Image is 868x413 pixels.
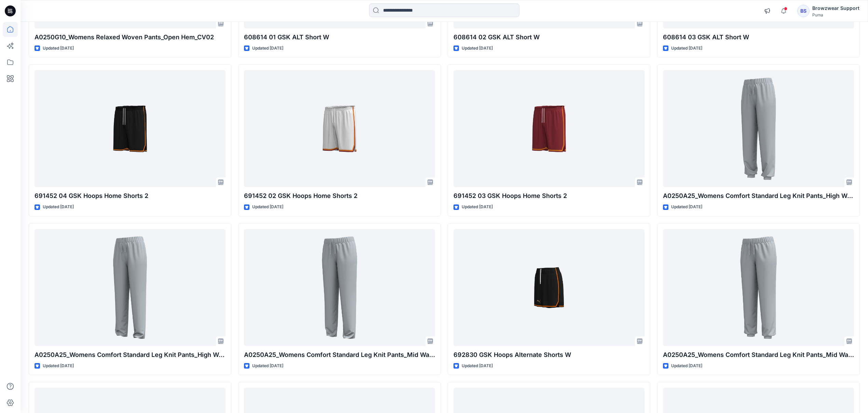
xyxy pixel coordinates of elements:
p: Updated [DATE] [43,203,74,211]
p: A0250G10_Womens Relaxed Woven Pants_Open Hem_CV02 [35,32,226,42]
a: 691452 02 GSK Hoops Home Shorts 2 [244,70,435,187]
a: A0250A25_Womens Comfort Standard Leg Knit Pants_Mid Waist_Closed cuff_CV01 [663,229,854,346]
a: 691452 04 GSK Hoops Home Shorts 2 [35,70,226,187]
p: Updated [DATE] [671,362,702,370]
p: 608614 03 GSK ALT Short W [663,32,854,42]
p: 691452 02 GSK Hoops Home Shorts 2 [244,191,435,201]
p: A0250A25_Womens Comfort Standard Leg Knit Pants_High Waist_Open Hem_CV02 [35,350,226,360]
a: 691452 03 GSK Hoops Home Shorts 2 [453,70,645,187]
p: 608614 02 GSK ALT Short W [453,32,645,42]
p: Updated [DATE] [252,362,283,370]
p: Updated [DATE] [462,362,493,370]
p: Updated [DATE] [43,45,74,52]
p: 691452 04 GSK Hoops Home Shorts 2 [35,191,226,201]
p: A0250A25_Womens Comfort Standard Leg Knit Pants_High Waist_Closed cuff_CV01 [663,191,854,201]
p: Updated [DATE] [671,203,702,211]
a: A0250A25_Womens Comfort Standard Leg Knit Pants_Mid Waist_Open Hem_CV02 [244,229,435,346]
div: Browzwear Support [812,4,859,12]
p: 692830 GSK Hoops Alternate Shorts W [453,350,645,360]
p: Updated [DATE] [252,203,283,211]
p: A0250A25_Womens Comfort Standard Leg Knit Pants_Mid Waist_Closed cuff_CV01 [663,350,854,360]
p: 608614 01 GSK ALT Short W [244,32,435,42]
a: A0250A25_Womens Comfort Standard Leg Knit Pants_High Waist_Closed cuff_CV01 [663,70,854,187]
p: Updated [DATE] [462,203,493,211]
p: Updated [DATE] [671,45,702,52]
div: Puma [812,12,859,17]
p: Updated [DATE] [252,45,283,52]
p: Updated [DATE] [43,362,74,370]
p: Updated [DATE] [462,45,493,52]
a: A0250A25_Womens Comfort Standard Leg Knit Pants_High Waist_Open Hem_CV02 [35,229,226,346]
div: BS [797,5,810,17]
p: A0250A25_Womens Comfort Standard Leg Knit Pants_Mid Waist_Open Hem_CV02 [244,350,435,360]
p: 691452 03 GSK Hoops Home Shorts 2 [453,191,645,201]
a: 692830 GSK Hoops Alternate Shorts W [453,229,645,346]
